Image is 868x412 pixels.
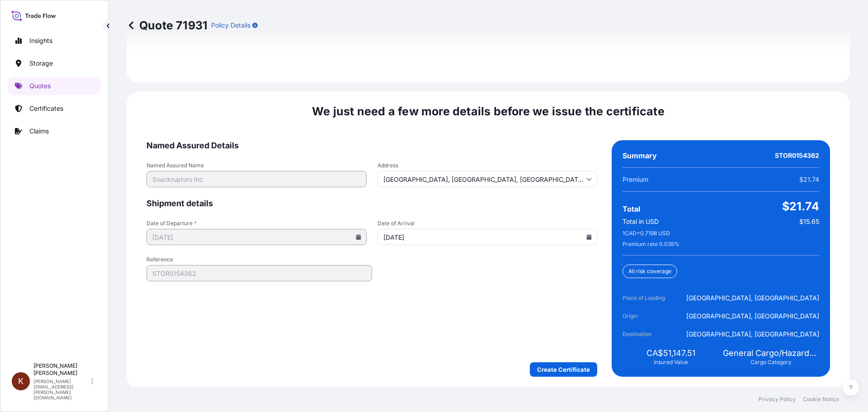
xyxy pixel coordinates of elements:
a: Certificates [8,99,101,118]
span: Cargo Category [750,359,792,366]
span: CA$51,147.51 [646,348,695,359]
input: mm/dd/yyyy [377,229,598,245]
a: Storage [8,54,101,72]
p: Storage [29,59,53,68]
span: $21.74 [799,175,819,184]
input: mm/dd/yyyy [146,229,367,245]
p: Claims [29,127,49,136]
p: Insights [29,36,52,45]
span: We just need a few more details before we issue the certificate [312,104,665,118]
a: Insights [8,32,101,50]
p: Certificates [29,104,63,113]
span: Named Assured Details [146,140,597,151]
span: Premium [623,175,648,184]
span: Place of Loading [623,294,673,303]
span: [GEOGRAPHIC_DATA], [GEOGRAPHIC_DATA] [686,312,819,321]
span: Origin [623,312,673,321]
span: $21.74 [782,199,819,213]
span: Date of Departure [146,220,367,227]
span: Premium rate 0.035 % [623,241,679,248]
p: Create Certificate [537,365,590,374]
a: Privacy Policy [759,396,796,403]
button: Create Certificate [530,362,597,377]
span: Reference [146,256,372,263]
p: Quotes [29,81,51,90]
p: Policy Details [211,21,250,30]
span: Total in USD [623,217,659,226]
span: Named Assured Name [146,162,367,169]
span: 1 CAD = 0.7198 USD [623,230,670,237]
input: Your internal reference [146,265,372,281]
span: General Cargo/Hazardous Material [723,348,819,359]
p: [PERSON_NAME] [PERSON_NAME] [33,362,90,377]
span: Total [623,204,640,213]
a: Quotes [8,77,101,95]
span: [GEOGRAPHIC_DATA], [GEOGRAPHIC_DATA] [686,330,819,339]
span: Summary [623,151,657,160]
p: [PERSON_NAME][EMAIL_ADDRESS][PERSON_NAME][DOMAIN_NAME] [33,379,90,400]
span: Insured Value [654,359,688,366]
span: Destination [623,330,673,339]
p: Quote 71931 [127,18,208,33]
span: STOR0154362 [775,151,819,160]
span: Date of Arrival [377,220,598,227]
span: Address [377,162,598,169]
input: Cargo owner address [377,171,598,187]
a: Claims [8,122,101,140]
span: K [18,377,24,386]
span: Shipment details [146,198,597,209]
span: $15.65 [799,217,819,226]
div: All risk coverage [623,265,677,278]
a: Cookie Notice [803,396,839,403]
span: [GEOGRAPHIC_DATA], [GEOGRAPHIC_DATA] [686,294,819,303]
